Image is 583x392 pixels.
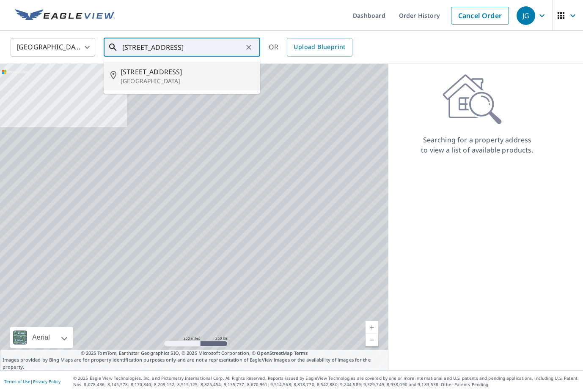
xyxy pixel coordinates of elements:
[269,38,352,57] div: OR
[4,379,60,384] p: |
[287,38,352,57] a: Upload Blueprint
[121,77,253,85] p: [GEOGRAPHIC_DATA]
[451,7,509,24] a: Cancel Order
[257,350,292,356] a: OpenStreetMap
[517,6,535,25] div: JG
[421,135,534,155] p: Searching for a property address to view a list of available products.
[11,35,95,59] div: [GEOGRAPHIC_DATA]
[294,42,345,52] span: Upload Blueprint
[10,327,73,348] div: Aerial
[15,9,115,22] img: EV Logo
[30,327,52,348] div: Aerial
[33,378,60,384] a: Privacy Policy
[73,375,579,388] p: © 2025 Eagle View Technologies, Inc. and Pictometry International Corp. All Rights Reserved. Repo...
[366,321,378,334] a: Current Level 5, Zoom In
[121,67,253,77] span: [STREET_ADDRESS]
[4,378,30,384] a: Terms of Use
[294,350,308,356] a: Terms
[122,35,243,59] input: Search by address or latitude-longitude
[366,334,378,346] a: Current Level 5, Zoom Out
[81,350,308,357] span: © 2025 TomTom, Earthstar Geographics SIO, © 2025 Microsoft Corporation, ©
[243,41,255,53] button: Clear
